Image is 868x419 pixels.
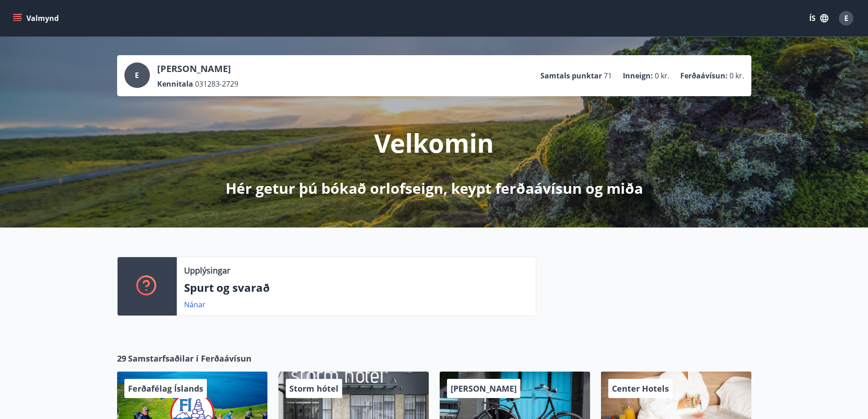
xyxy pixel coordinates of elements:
[128,383,203,394] span: Ferðafélag Íslands
[451,383,517,394] span: [PERSON_NAME]
[11,10,62,26] button: menu
[289,383,339,394] span: Storm hótel
[612,383,669,394] span: Center Hotels
[835,7,857,29] button: E
[184,300,205,310] a: Nánar
[135,70,139,80] span: E
[540,71,602,81] p: Samtals punktar
[623,71,653,81] p: Inneign :
[844,13,848,23] span: E
[374,125,494,160] p: Velkomin
[157,62,238,75] p: [PERSON_NAME]
[128,352,252,364] span: Samstarfsaðilar í Ferðaávísun
[157,79,193,89] p: Kennitala
[184,280,529,295] p: Spurt og svarað
[195,79,238,89] span: 031283-2729
[804,10,833,26] button: ÍS
[117,352,126,364] span: 29
[680,71,728,81] p: Ferðaávísun :
[655,71,669,81] span: 0 kr.
[604,71,612,81] span: 71
[226,178,643,198] p: Hér getur þú bókað orlofseign, keypt ferðaávísun og miða
[729,71,744,81] span: 0 kr.
[184,264,230,276] p: Upplýsingar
